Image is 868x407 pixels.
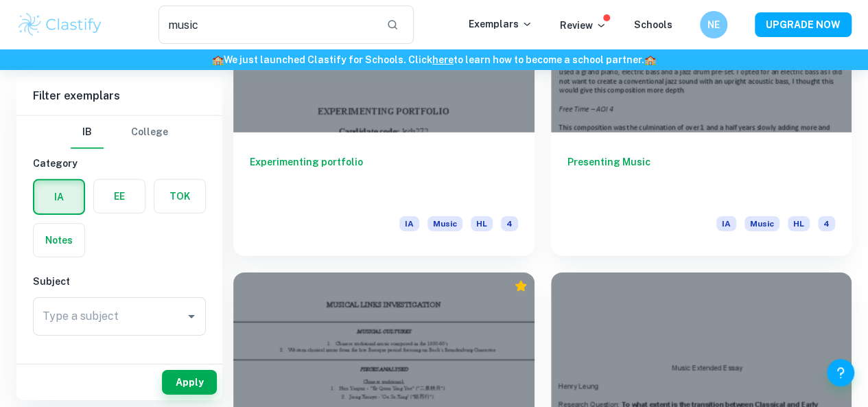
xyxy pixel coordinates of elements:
span: IA [716,216,736,231]
button: Notes [34,224,84,257]
h6: Presenting Music [567,154,836,200]
span: 🏫 [212,54,224,65]
p: Exemplars [469,16,532,32]
span: Music [427,216,462,231]
button: Help and Feedback [827,359,854,386]
span: HL [471,216,493,231]
h6: Subject [33,274,206,289]
input: Search for any exemplars... [159,5,375,44]
p: Review [560,18,607,33]
span: 4 [818,216,835,231]
span: Music [744,216,779,231]
span: IA [399,216,419,231]
button: Open [182,307,201,326]
h6: Category [33,156,206,171]
h6: Experimenting portfolio [250,154,518,200]
img: Clastify logo [16,11,104,38]
h6: NE [706,17,722,32]
a: here [432,54,454,65]
span: HL [788,216,810,231]
button: UPGRADE NOW [755,12,852,37]
button: NE [700,11,727,38]
a: Schools [634,19,672,30]
span: 🏫 [644,54,656,65]
h6: We just launched Clastify for Schools. Click to learn how to become a school partner. [3,52,865,67]
button: EE [94,180,145,213]
button: TOK [154,180,205,213]
button: IB [71,116,104,149]
button: Apply [162,370,217,395]
button: College [131,116,168,149]
div: Premium [514,279,528,293]
button: IA [34,181,84,213]
h6: Filter exemplars [16,77,222,115]
span: 4 [501,216,518,231]
div: Filter type choice [71,116,168,149]
h6: Grade [33,358,206,373]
